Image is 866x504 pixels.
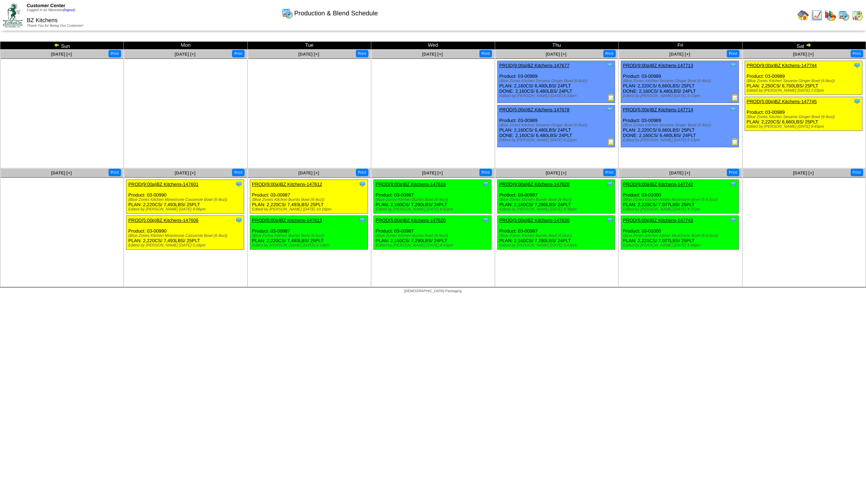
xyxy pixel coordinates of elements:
img: ZoRoCo_Logo(Green%26Foil)%20jpg.webp [3,3,22,27]
img: Tooltip [235,217,242,224]
img: calendarprod.gif [282,7,293,19]
span: [DATE] [+] [422,52,443,57]
button: Print [356,169,368,176]
div: (Blue Zones Kitchen Burrito Bowl (6-9oz)) [376,198,491,202]
a: PROD(9:00a)BZ Kitchens-147628 [499,182,570,187]
div: Edited by [PERSON_NAME] [DATE] 8:49pm [499,207,615,212]
button: Print [356,50,368,57]
img: Tooltip [482,180,489,188]
td: Tue [247,42,371,50]
a: PROD(5:00p)BZ Kitchens-147620 [376,218,446,223]
div: (Blue Zones Kitchen Sesame Ginger Bowl (6-8oz)) [499,79,615,83]
span: Logged in as Mpreston [27,8,75,12]
button: Print [603,50,616,57]
div: Product: 03-00990 PLAN: 2,220CS / 7,493LBS / 25PLT [126,180,244,214]
div: Edited by [PERSON_NAME] [DATE] 9:22pm [499,243,615,248]
a: PROD(5:00p)BZ Kitchens-147613 [252,218,322,223]
a: PROD(9:00a)BZ Kitchens-147713 [623,63,693,68]
div: (Blue Zones Kitchen Minestrone Casserole Bowl (6-9oz)) [128,234,244,238]
a: PROD(9:00a)BZ Kitchens-147619 [376,182,446,187]
div: (Blue Zones Kitchen Sesame Ginger Bowl (6-8oz)) [499,123,615,127]
div: (Blue Zones Kitchen Burrito Bowl (6-9oz)) [376,234,491,238]
div: Product: 03-00987 PLAN: 2,220CS / 7,493LBS / 25PLT [250,180,368,214]
img: Tooltip [359,180,366,188]
div: Edited by [PERSON_NAME] [DATE] 8:43pm [376,243,491,248]
a: PROD(9:00a)BZ Kitchens-147677 [499,63,570,68]
img: Tooltip [606,217,613,224]
div: Product: 03-00989 PLAN: 2,160CS / 6,480LBS / 24PLT DONE: 2,160CS / 6,480LBS / 24PLT [497,105,615,147]
a: PROD(5:00p)BZ Kitchens-147745 [747,99,817,104]
div: (Blue Zones Kitchen Burrito Bowl (6-9oz)) [252,234,368,238]
img: arrowright.gif [806,42,811,48]
a: PROD(9:00a)BZ Kitchens-147601 [128,182,198,187]
a: [DATE] [+] [298,170,319,175]
div: Product: 03-00989 PLAN: 2,250CS / 6,750LBS / 25PLT [745,61,862,95]
div: Product: 03-00989 PLAN: 2,220CS / 6,660LBS / 25PLT DONE: 2,160CS / 6,480LBS / 24PLT [621,105,739,147]
a: (logout) [63,8,75,12]
img: Tooltip [854,98,861,105]
img: Tooltip [730,180,737,188]
span: [DATE] [+] [546,170,567,175]
div: (Blue Zones Kitchen Sesame Ginger Bowl (6-8oz)) [747,115,862,119]
a: [DATE] [+] [793,52,814,57]
div: Product: 03-00987 PLAN: 2,160CS / 7,290LBS / 24PLT [374,216,492,250]
div: Product: 03-00987 PLAN: 2,160CS / 7,290LBS / 24PLT [497,216,615,250]
div: Product: 03-00989 PLAN: 2,160CS / 6,480LBS / 24PLT DONE: 2,160CS / 6,480LBS / 24PLT [497,61,615,103]
td: Sat [742,42,866,50]
img: Tooltip [482,217,489,224]
button: Print [727,169,739,176]
td: Wed [371,42,495,50]
div: Edited by [PERSON_NAME] [DATE] 9:06pm [128,207,244,212]
div: Edited by [PERSON_NAME] [DATE] 4:37pm [623,207,739,212]
div: Edited by [PERSON_NAME] [DATE] 9:13pm [623,138,739,142]
a: [DATE] [+] [669,170,690,175]
td: Fri [619,42,742,50]
a: [DATE] [+] [51,170,72,175]
a: PROD(5:00p)BZ Kitchens-147606 [128,218,198,223]
img: Production Report [608,138,615,145]
button: Print [851,169,863,176]
div: Edited by [PERSON_NAME] [DATE] 4:38pm [623,243,739,248]
span: BZ Kitchens [27,17,57,24]
img: Production Report [731,94,739,101]
div: (Blue Zones Kitchen Burrito Bowl (6-9oz)) [499,198,615,202]
img: arrowleft.gif [54,42,60,48]
span: Customer Center [27,3,65,8]
a: [DATE] [+] [546,52,567,57]
img: calendarinout.gif [852,10,863,21]
img: calendarprod.gif [838,10,850,21]
div: (Blue Zones Kitchen Sesame Ginger Bowl (6-8oz)) [623,79,739,83]
img: graph.gif [825,10,836,21]
button: Print [109,50,121,57]
div: Product: 03-01000 PLAN: 2,220CS / 7,077LBS / 25PLT [621,216,739,250]
img: Tooltip [235,180,242,188]
a: [DATE] [+] [175,52,195,57]
div: (Blue Zones Kitchen Adobo Mushroom Bowl (6-8.5oz)) [623,198,739,202]
div: Edited by [PERSON_NAME] [DATE] 8:42pm [376,207,491,212]
div: (Blue Zones Kitchen Minestrone Casserole Bowl (6-9oz)) [128,198,244,202]
img: Tooltip [606,62,613,69]
button: Print [603,169,616,176]
a: [DATE] [+] [669,52,690,57]
a: [DATE] [+] [422,170,443,175]
div: Product: 03-00987 PLAN: 2,160CS / 7,290LBS / 24PLT [374,180,492,214]
div: Edited by [PERSON_NAME] [DATE] 2:22pm [747,88,862,93]
div: Edited by [PERSON_NAME] [DATE] 9:45pm [747,124,862,129]
td: Sun [0,42,124,50]
img: Production Report [731,138,739,145]
img: Tooltip [730,62,737,69]
span: Thank You for Being Our Customer! [27,24,84,28]
button: Print [479,50,492,57]
div: Edited by [PERSON_NAME] [DATE] 6:22pm [499,138,615,142]
a: [DATE] [+] [175,170,195,175]
button: Print [109,169,121,176]
div: Product: 03-00990 PLAN: 2,220CS / 7,493LBS / 25PLT [126,216,244,250]
a: [DATE] [+] [793,170,814,175]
